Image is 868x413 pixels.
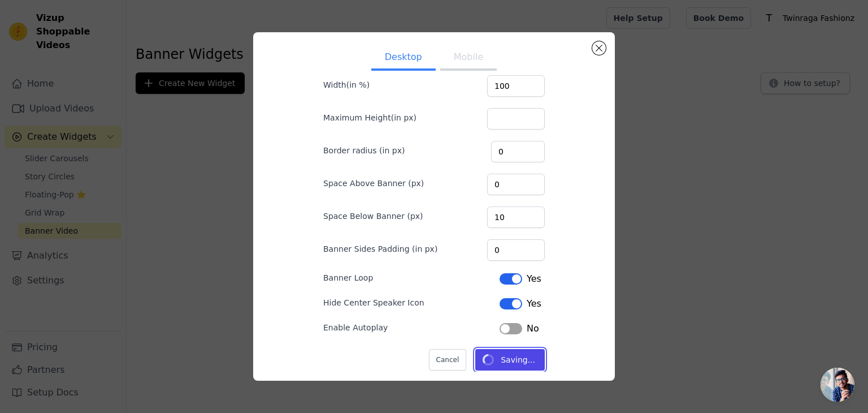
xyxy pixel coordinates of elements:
[821,368,854,402] div: Open chat
[527,272,541,286] span: Yes
[527,322,539,335] span: No
[475,349,545,371] button: Saving...
[371,46,436,71] button: Desktop
[323,243,437,255] label: Banner Sides Padding (in px)
[527,297,541,311] span: Yes
[323,112,416,123] label: Maximum Height(in px)
[323,178,424,189] label: Space Above Banner (px)
[323,272,373,283] label: Banner Loop
[323,297,424,308] label: Hide Center Speaker Icon
[592,41,606,55] button: Close modal
[440,46,497,71] button: Mobile
[429,349,467,371] button: Cancel
[323,79,370,91] label: Width(in %)
[323,210,423,222] label: Space Below Banner (px)
[323,322,388,333] label: Enable Autoplay
[323,145,405,156] label: Border radius (in px)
